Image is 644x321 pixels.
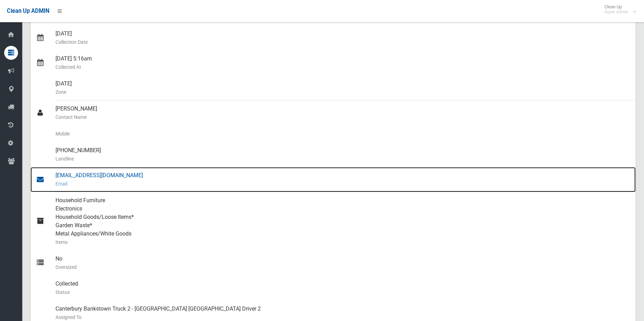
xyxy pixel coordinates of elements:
[55,38,630,46] small: Collection Date
[55,130,630,138] small: Mobile
[604,9,628,15] small: Super Admin
[55,63,630,71] small: Collected At
[55,263,630,271] small: Oversized
[55,75,630,100] div: [DATE]
[55,88,630,96] small: Zone
[55,275,630,301] div: Collected
[55,100,630,125] div: [PERSON_NAME]
[55,180,630,188] small: Email
[55,238,630,246] small: Items
[601,4,635,15] span: Clean Up
[7,8,49,14] span: Clean Up ADMIN
[55,155,630,163] small: Landline
[55,142,630,167] div: [PHONE_NUMBER]
[55,25,630,50] div: [DATE]
[55,113,630,121] small: Contact Name
[55,288,630,296] small: Status
[55,250,630,275] div: No
[55,167,630,192] div: [EMAIL_ADDRESS][DOMAIN_NAME]
[31,167,636,192] a: [EMAIL_ADDRESS][DOMAIN_NAME]Email
[55,50,630,75] div: [DATE] 5:16am
[55,192,630,250] div: Household Furniture Electronics Household Goods/Loose Items* Garden Waste* Metal Appliances/White...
